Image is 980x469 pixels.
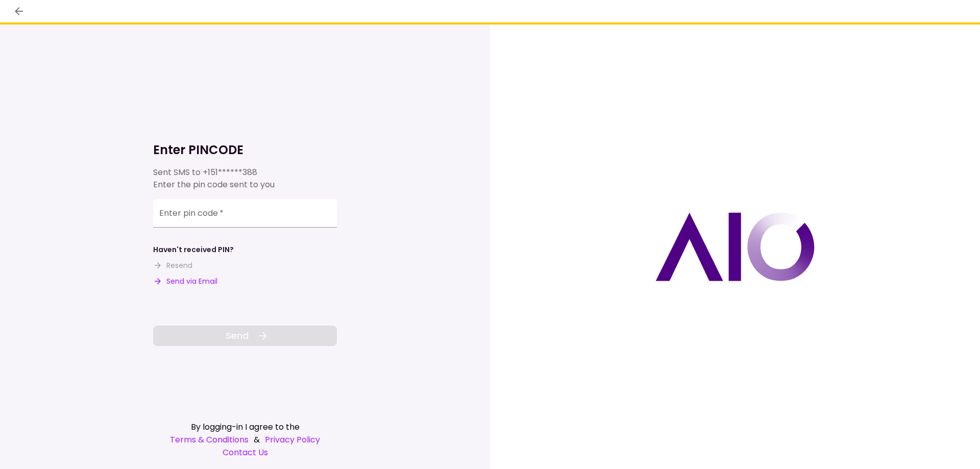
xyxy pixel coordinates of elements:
button: Send [153,326,337,346]
button: Resend [153,260,192,271]
div: Haven't received PIN? [153,244,234,255]
div: By logging-in I agree to the [153,421,337,433]
img: AIO logo [655,212,815,281]
a: Privacy Policy [265,433,320,446]
button: back [10,3,28,20]
span: Send [226,329,249,342]
button: Send via Email [153,276,217,287]
a: Terms & Conditions [170,433,249,446]
div: & [153,433,337,446]
h1: Enter PINCODE [153,142,337,158]
div: Sent SMS to Enter the pin code sent to you [153,166,337,191]
a: Contact Us [153,446,337,459]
